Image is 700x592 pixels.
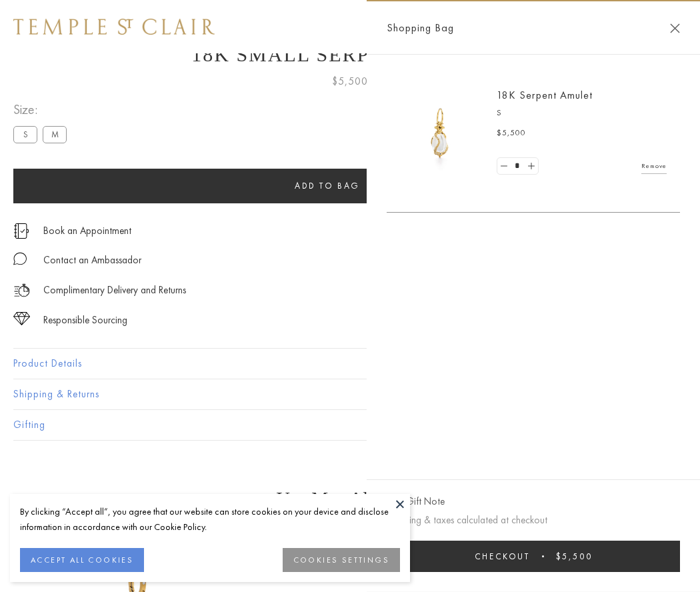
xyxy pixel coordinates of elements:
span: $5,500 [556,551,593,562]
img: P51836-E11SERPPV [400,93,480,173]
a: 18K Serpent Amulet [497,88,593,102]
span: $5,500 [497,127,526,140]
span: Size: [13,99,72,121]
span: Checkout [475,551,530,562]
button: Checkout $5,500 [387,541,680,572]
div: By clicking “Accept all”, you agree that our website can store cookies on your device and disclos... [20,504,400,535]
button: Product Details [13,349,687,379]
p: S [497,107,667,120]
div: Responsible Sourcing [43,312,127,329]
button: Add to bag [13,169,641,203]
button: Add Gift Note [387,493,445,510]
label: M [43,126,67,143]
a: Remove [641,159,667,173]
img: icon_delivery.svg [13,282,30,299]
button: Close Shopping Bag [670,23,680,33]
a: Set quantity to 2 [524,158,537,175]
a: Book an Appointment [43,223,131,238]
span: Shopping Bag [387,19,454,37]
img: Temple St. Clair [13,19,215,35]
span: $5,500 [332,73,368,90]
button: Gifting [13,410,687,440]
span: Add to bag [295,180,360,191]
label: S [13,126,37,143]
img: MessageIcon-01_2.svg [13,252,27,265]
h3: You May Also Like [33,488,667,509]
p: Shipping & taxes calculated at checkout [387,512,680,529]
a: Set quantity to 0 [497,158,511,175]
img: icon_sourcing.svg [13,312,30,325]
img: icon_appointment.svg [13,223,29,239]
button: Shipping & Returns [13,379,687,409]
div: Contact an Ambassador [43,252,141,269]
h1: 18K Small Serpent Amulet [13,43,687,66]
button: ACCEPT ALL COOKIES [20,548,144,572]
p: Complimentary Delivery and Returns [43,282,186,299]
button: COOKIES SETTINGS [283,548,400,572]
